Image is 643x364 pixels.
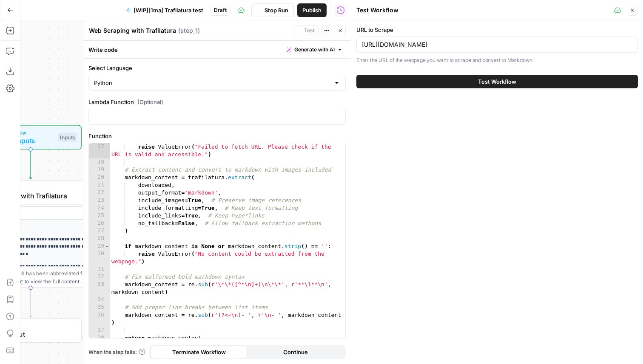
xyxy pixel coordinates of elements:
[89,311,110,327] div: 36
[3,129,54,137] span: Workflow
[89,158,110,166] div: 18
[214,6,227,14] span: Draft
[89,273,110,281] div: 32
[283,348,308,356] span: Continue
[89,250,110,265] div: 30
[89,327,110,334] div: 37
[248,3,287,17] button: Test Workflow
[89,189,110,197] div: 22
[105,243,109,250] span: Toggle code folding, rows 29 through 30
[134,6,203,14] span: [WIP][1ma] Trafilatura test
[89,243,110,250] div: 29
[261,6,282,14] span: Test Workflow
[294,46,335,54] span: Generate with AI
[3,135,54,146] span: Set Inputs
[89,227,110,235] div: 27
[356,25,638,34] label: URL to Scrape
[89,212,110,220] div: 25
[283,44,346,55] button: Generate with AI
[88,98,346,106] label: Lambda Function
[58,133,77,142] div: Inputs
[89,296,110,304] div: 34
[356,56,638,65] p: Enter the URL of the webpage you want to scrape and convert to Markdown
[94,79,330,87] input: Python
[89,166,110,174] div: 19
[89,174,110,181] div: 20
[3,322,73,330] span: End
[89,304,110,311] div: 35
[172,348,226,356] span: Terminate Workflow
[362,40,632,49] input: https://example.com/article
[89,334,110,342] div: 38
[304,27,315,34] span: Test
[89,143,110,158] div: 17
[89,26,176,35] textarea: Web Scraping with Trafilatura
[89,197,110,204] div: 23
[178,26,200,35] span: ( step_1 )
[293,25,319,36] button: Test
[89,204,110,212] div: 24
[309,6,321,14] span: Publish
[89,220,110,227] div: 26
[137,98,163,106] span: (Optional)
[356,75,638,88] button: Test Workflow
[3,329,73,339] span: Output
[89,265,110,273] div: 31
[29,150,32,179] g: Edge from start to step_1
[88,64,346,72] label: Select Language
[88,348,145,356] a: When the step fails:
[89,181,110,189] div: 21
[83,41,351,58] div: Write code
[478,77,516,86] span: Test Workflow
[88,132,346,140] label: Function
[89,235,110,243] div: 28
[248,345,344,359] button: Continue
[121,3,208,17] button: [WIP][1ma] Trafilatura test
[304,3,327,17] button: Publish
[29,288,32,317] g: Edge from step_1 to end
[89,281,110,296] div: 33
